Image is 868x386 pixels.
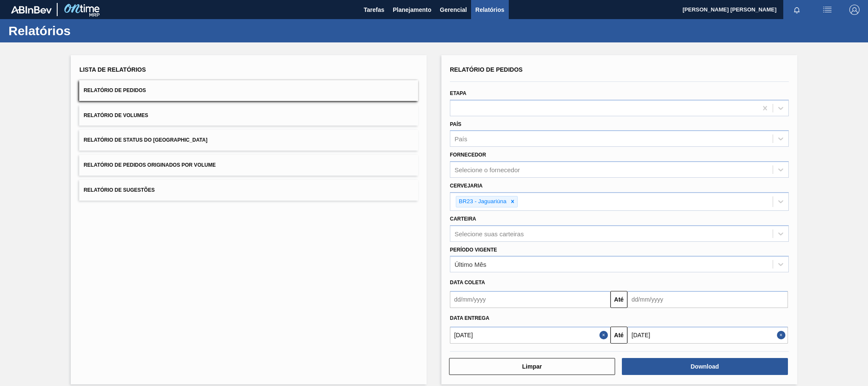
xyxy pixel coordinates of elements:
img: Logout [849,5,860,15]
input: dd/mm/yyyy [450,327,610,344]
button: Download [622,358,788,375]
label: Etapa [450,90,466,96]
span: Data entrega [450,315,489,321]
label: Período Vigente [450,247,497,253]
button: Notificações [783,4,810,16]
div: BR23 - Jaguariúna [456,196,508,207]
label: Carteira [450,216,476,222]
label: País [450,121,461,127]
button: Relatório de Status do [GEOGRAPHIC_DATA] [79,130,418,151]
span: Relatório de Pedidos Originados por Volume [83,162,216,168]
span: Data coleta [450,280,485,285]
div: Último Mês [455,261,486,268]
span: Relatório de Volumes [83,112,148,118]
button: Até [610,291,627,308]
img: TNhmsLtSVTkK8tSr43FrP2fwEKptu5GPRR3wAAAABJRU5ErkJggg== [11,6,52,14]
div: País [455,135,467,143]
span: Relatórios [475,5,504,15]
button: Relatório de Pedidos [79,80,418,101]
input: dd/mm/yyyy [627,291,788,308]
span: Relatório de Pedidos [450,66,523,73]
span: Planejamento [393,5,431,15]
div: Selecione o fornecedor [455,166,520,173]
button: Relatório de Sugestões [79,180,418,201]
button: Relatório de Volumes [79,105,418,126]
button: Até [610,327,627,344]
button: Limpar [449,358,615,375]
span: Lista de Relatórios [79,66,146,73]
input: dd/mm/yyyy [450,291,610,308]
span: Tarefas [363,5,384,15]
button: Relatório de Pedidos Originados por Volume [79,155,418,176]
span: Relatório de Status do [GEOGRAPHIC_DATA] [83,137,207,143]
h1: Relatórios [8,26,159,36]
button: Close [599,327,610,344]
input: dd/mm/yyyy [627,327,788,344]
div: Selecione suas carteiras [455,230,524,237]
span: Relatório de Pedidos [83,87,146,93]
label: Cervejaria [450,183,483,189]
span: Gerencial [440,5,467,15]
span: Relatório de Sugestões [83,187,155,193]
img: userActions [822,5,832,15]
label: Fornecedor [450,152,486,158]
button: Close [777,327,788,344]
